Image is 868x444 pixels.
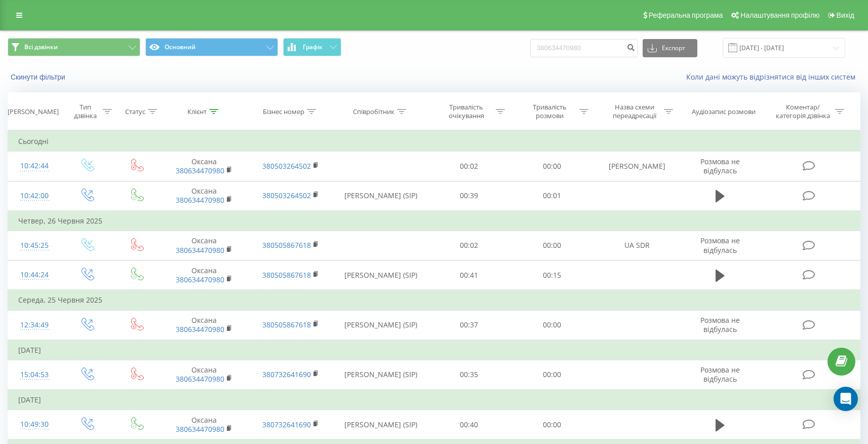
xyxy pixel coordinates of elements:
[510,410,594,440] td: 00:00
[8,38,140,56] button: Всі дзвінки
[187,107,207,116] div: Клієнт
[700,236,740,254] span: Розмова не відбулась
[427,181,510,211] td: 00:39
[700,157,740,175] span: Розмова не відбулась
[161,231,248,260] td: Оксана
[18,265,51,285] div: 10:44:24
[510,152,594,181] td: 00:00
[427,410,510,440] td: 00:40
[510,181,594,211] td: 00:01
[8,72,70,82] button: Скинути фільтри
[176,275,224,284] a: 380634470980
[773,103,833,120] div: Коментар/категорія дзвінка
[427,310,510,340] td: 00:37
[649,11,723,19] span: Реферальна програма
[18,315,51,335] div: 12:34:49
[510,261,594,290] td: 00:15
[740,11,819,19] span: Налаштування профілю
[427,360,510,390] td: 00:35
[263,107,304,116] div: Бізнес номер
[176,166,224,175] a: 380634470980
[427,261,510,290] td: 00:41
[427,231,510,260] td: 00:02
[18,236,51,255] div: 10:45:25
[262,270,311,280] a: 380505867618
[334,181,427,211] td: [PERSON_NAME] (SIP)
[262,320,311,329] a: 380505867618
[8,390,860,410] td: [DATE]
[176,374,224,384] a: 380634470980
[594,152,680,181] td: [PERSON_NAME]
[643,39,697,57] button: Експорт
[594,231,680,260] td: UA SDR
[18,186,51,206] div: 10:42:00
[834,387,858,411] div: Open Intercom Messenger
[607,103,661,120] div: Назва схеми переадресації
[353,107,394,116] div: Співробітник
[161,360,248,390] td: Оксана
[8,340,860,360] td: [DATE]
[439,103,493,120] div: Тривалість очікування
[161,261,248,290] td: Оксана
[8,290,860,310] td: Середа, 25 Червня 2025
[530,39,638,57] input: Пошук за номером
[161,152,248,181] td: Оксана
[176,424,224,434] a: 380634470980
[334,360,427,390] td: [PERSON_NAME] (SIP)
[262,420,311,429] a: 380732641690
[283,38,341,56] button: Графік
[18,415,51,434] div: 10:49:30
[8,131,860,152] td: Сьогодні
[334,310,427,340] td: [PERSON_NAME] (SIP)
[24,43,58,51] span: Всі дзвінки
[18,365,51,385] div: 15:04:53
[262,161,311,171] a: 380503264502
[18,156,51,176] div: 10:42:44
[510,310,594,340] td: 00:00
[161,310,248,340] td: Оксана
[686,72,860,82] a: Коли дані можуть відрізнятися вiд інших систем
[334,261,427,290] td: [PERSON_NAME] (SIP)
[700,365,740,384] span: Розмова не відбулась
[8,211,860,231] td: Четвер, 26 Червня 2025
[510,360,594,390] td: 00:00
[145,38,278,56] button: Основний
[176,245,224,255] a: 380634470980
[510,231,594,260] td: 00:00
[700,315,740,334] span: Розмова не відбулась
[161,410,248,440] td: Оксана
[8,107,59,116] div: [PERSON_NAME]
[70,103,100,120] div: Тип дзвінка
[427,152,510,181] td: 00:02
[161,181,248,211] td: Оксана
[523,103,577,120] div: Тривалість розмови
[692,107,756,116] div: Аудіозапис розмови
[262,240,311,250] a: 380505867618
[262,191,311,200] a: 380503264502
[303,44,323,51] span: Графік
[262,369,311,379] a: 380732641690
[334,410,427,440] td: [PERSON_NAME] (SIP)
[176,324,224,334] a: 380634470980
[176,195,224,205] a: 380634470980
[125,107,145,116] div: Статус
[837,11,854,19] span: Вихід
